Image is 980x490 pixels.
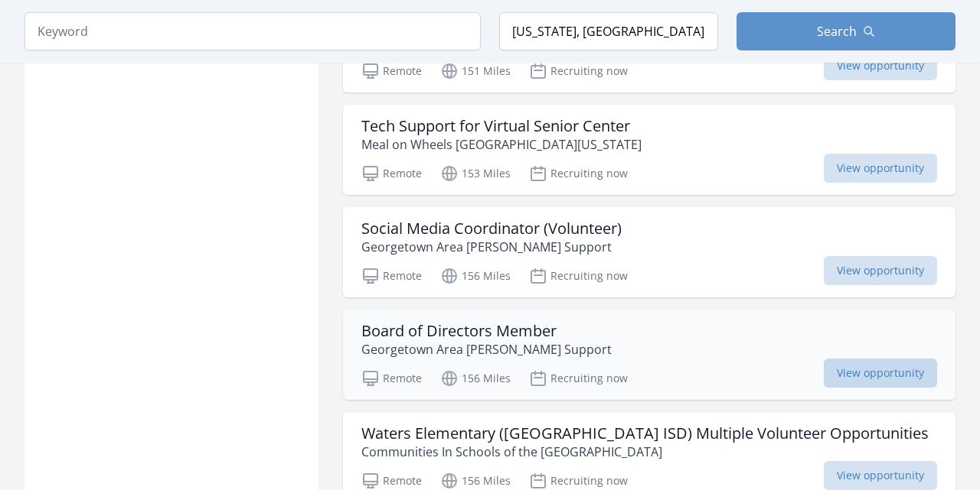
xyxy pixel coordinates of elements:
[824,359,937,388] span: View opportunity
[529,267,628,285] p: Recruiting now
[440,472,511,490] p: 156 Miles
[529,472,628,490] p: Recruiting now
[529,62,628,80] p: Recruiting now
[499,12,718,50] input: Location
[440,369,511,388] p: 156 Miles
[361,322,612,340] h3: Board of Directors Member
[824,256,937,285] span: View opportunity
[817,22,857,41] span: Search
[361,424,929,443] h3: Waters Elementary ([GEOGRAPHIC_DATA] ISD) Multiple Volunteer Opportunities
[824,461,937,490] span: View opportunity
[361,164,422,183] p: Remote
[343,207,955,297] a: Social Media Coordinator (Volunteer) Georgetown Area [PERSON_NAME] Support Remote 156 Miles Recru...
[529,369,628,388] p: Recruiting now
[24,12,481,50] input: Keyword
[361,62,422,80] p: Remote
[361,472,422,490] p: Remote
[361,267,422,285] p: Remote
[361,117,642,135] h3: Tech Support for Virtual Senior Center
[440,62,511,80] p: 151 Miles
[824,51,937,80] span: View opportunity
[361,219,622,238] h3: Social Media Coordinator (Volunteer)
[440,164,511,183] p: 153 Miles
[529,164,628,183] p: Recruiting now
[361,443,929,461] p: Communities In Schools of the [GEOGRAPHIC_DATA]
[343,105,955,195] a: Tech Support for Virtual Senior Center Meal on Wheels [GEOGRAPHIC_DATA][US_STATE] Remote 153 Mile...
[361,135,642,154] p: Meal on Wheels [GEOGRAPHIC_DATA][US_STATE]
[361,369,422,388] p: Remote
[343,310,955,400] a: Board of Directors Member Georgetown Area [PERSON_NAME] Support Remote 156 Miles Recruiting now V...
[361,340,612,359] p: Georgetown Area [PERSON_NAME] Support
[824,154,937,183] span: View opportunity
[361,238,622,256] p: Georgetown Area [PERSON_NAME] Support
[737,12,955,50] button: Search
[440,267,511,285] p: 156 Miles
